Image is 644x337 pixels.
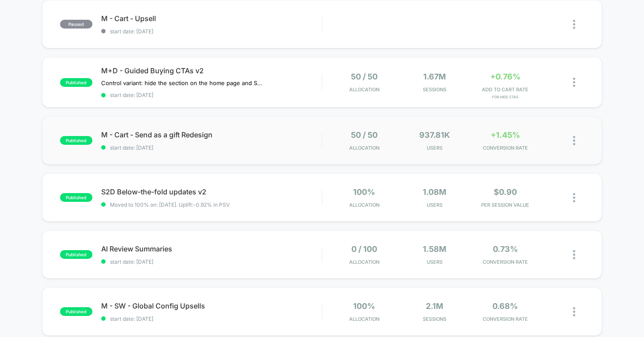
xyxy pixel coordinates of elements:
img: close [573,20,575,29]
span: M - Cart - Upsell [101,14,322,23]
span: Moved to 100% on: [DATE] . Uplift: -0.92% in PSV [110,201,230,208]
span: start date: [DATE] [101,28,322,35]
span: start date: [DATE] [101,258,322,265]
span: Allocation [349,316,379,322]
img: close [573,250,575,259]
span: Sessions [402,316,468,322]
span: published [60,250,92,259]
span: M - SW - Global Config Upsells [101,301,322,310]
span: +1.45% [491,130,520,140]
span: Allocation [349,202,379,208]
span: 50 / 50 [351,130,378,140]
span: published [60,307,92,316]
span: Users [402,145,468,151]
span: ADD TO CART RATE [472,86,538,93]
span: 1.58M [423,244,446,254]
span: 1.67M [423,72,446,81]
span: S2D Below-the-fold updates v2 [101,187,322,196]
span: 50 / 50 [351,72,378,81]
span: Control variant: hide the section on the home page and S2D PDP, hide GWYF CTATest variant: add th... [101,79,264,86]
span: Users [402,259,468,265]
span: CONVERSION RATE [472,316,538,322]
span: for Hide CTAs [472,95,538,99]
span: AI Review Summaries [101,244,322,253]
img: close [573,193,575,202]
span: $0.90 [494,187,517,197]
span: M+D - Guided Buying CTAs v2 [101,66,322,75]
span: Allocation [349,259,379,265]
span: Allocation [349,86,379,93]
span: +0.76% [490,72,520,81]
span: M - Cart - Send as a gift Redesign [101,130,322,139]
span: CONVERSION RATE [472,145,538,151]
span: published [60,78,92,87]
span: start date: [DATE] [101,315,322,322]
span: 100% [353,301,375,311]
span: 100% [353,187,375,197]
img: close [573,136,575,145]
span: 937.81k [419,130,450,140]
img: close [573,78,575,87]
span: PER SESSION VALUE [472,202,538,208]
span: CONVERSION RATE [472,259,538,265]
img: close [573,307,575,316]
span: 0.68% [492,301,518,311]
span: 0 / 100 [351,244,377,254]
span: Users [402,202,468,208]
span: 0.73% [493,244,518,254]
span: start date: [DATE] [101,144,322,151]
span: 2.1M [426,301,443,311]
span: 1.08M [423,187,446,197]
span: Sessions [402,86,468,93]
span: published [60,193,92,202]
span: start date: [DATE] [101,92,322,98]
span: Allocation [349,145,379,151]
span: published [60,136,92,145]
span: paused [60,20,92,29]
